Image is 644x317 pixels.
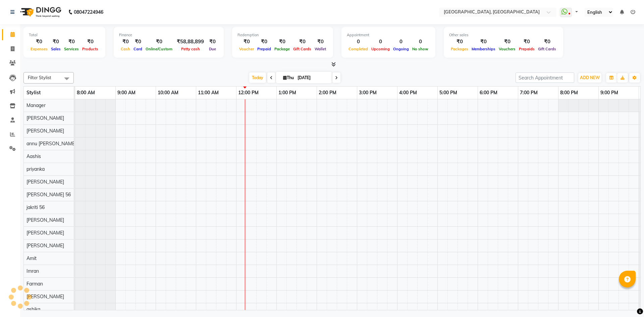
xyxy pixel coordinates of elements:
a: 1:00 PM [277,88,298,98]
span: Gift Cards [536,47,558,51]
a: 12:00 PM [236,88,260,98]
span: [PERSON_NAME] [26,179,64,185]
div: ₹0 [273,38,291,46]
a: 3:00 PM [357,88,378,98]
span: Products [80,47,100,51]
span: Sales [49,47,62,51]
div: Appointment [347,32,430,38]
div: ₹0 [470,38,497,46]
button: ADD NEW [578,73,601,83]
span: Wallet [313,47,328,51]
span: annu [PERSON_NAME] [26,141,76,147]
a: 2:00 PM [317,88,338,98]
b: 08047224946 [74,3,103,21]
div: 0 [411,38,430,46]
a: 7:00 PM [518,88,539,98]
span: Packages [449,47,470,51]
input: 2025-09-04 [296,73,329,83]
span: Due [207,47,218,51]
a: 4:00 PM [397,88,419,98]
div: ₹0 [256,38,273,46]
span: Filter Stylist [28,75,51,80]
span: Farman [26,281,43,287]
a: 9:00 AM [116,88,137,98]
div: 0 [370,38,391,46]
div: ₹0 [132,38,144,46]
span: Manager [26,102,46,108]
span: Stylist [26,90,41,96]
div: Other sales [449,32,558,38]
span: Cash [119,47,132,51]
span: [PERSON_NAME] [26,243,64,249]
div: Finance [119,32,218,38]
a: 8:00 PM [558,88,580,98]
input: Search Appointment [516,72,574,83]
a: 6:00 PM [478,88,499,98]
div: 0 [391,38,411,46]
div: ₹0 [119,38,132,46]
span: Amit [26,255,37,261]
div: ₹0 [449,38,470,46]
div: ₹0 [497,38,517,46]
span: Vouchers [497,47,517,51]
div: ₹58,88,899 [174,38,207,46]
span: Services [62,47,80,51]
div: ₹0 [144,38,174,46]
span: [PERSON_NAME] [26,115,64,121]
div: ₹0 [291,38,313,46]
a: 11:00 AM [196,88,220,98]
a: 5:00 PM [438,88,459,98]
div: ₹0 [237,38,256,46]
span: Card [132,47,144,51]
span: Imran [26,268,39,274]
span: Thu [281,75,296,80]
img: logo [17,3,63,21]
span: Online/Custom [144,47,174,51]
span: Petty cash [179,47,202,51]
span: [PERSON_NAME] [26,217,64,223]
div: ₹0 [80,38,100,46]
span: Memberships [470,47,497,51]
a: 10:00 AM [156,88,180,98]
div: ₹0 [49,38,62,46]
div: ₹0 [29,38,49,46]
span: Prepaids [517,47,536,51]
span: Voucher [237,47,256,51]
span: [PERSON_NAME] [26,294,64,300]
div: ₹0 [517,38,536,46]
span: No show [411,47,430,51]
div: ₹0 [313,38,328,46]
span: jakriti 56 [26,204,45,210]
div: ₹0 [62,38,80,46]
a: 8:00 AM [75,88,97,98]
span: Gift Cards [291,47,313,51]
a: 9:00 PM [599,88,620,98]
span: Prepaid [256,47,273,51]
span: Today [249,72,266,83]
span: Upcoming [370,47,391,51]
span: Completed [347,47,370,51]
span: Aashis [26,153,41,159]
span: [PERSON_NAME] 56 [26,192,71,198]
div: ₹0 [536,38,558,46]
span: Expenses [29,47,49,51]
span: ADD NEW [580,75,600,80]
span: Package [273,47,291,51]
span: ashika [26,306,40,312]
span: [PERSON_NAME] [26,230,64,236]
span: priyanka [26,166,45,172]
span: Ongoing [391,47,411,51]
div: Redemption [237,32,328,38]
span: [PERSON_NAME] [26,128,64,134]
div: 0 [347,38,370,46]
div: Total [29,32,100,38]
div: ₹0 [207,38,218,46]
